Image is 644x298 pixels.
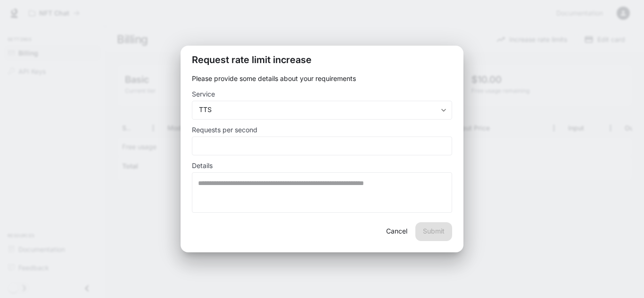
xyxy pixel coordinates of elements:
[181,46,463,74] h2: Request rate limit increase
[192,105,452,114] div: TTS
[192,91,215,97] p: Service
[381,222,412,241] button: Cancel
[192,127,257,133] p: Requests per second
[192,74,452,83] p: Please provide some details about your requirements
[192,162,213,169] p: Details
